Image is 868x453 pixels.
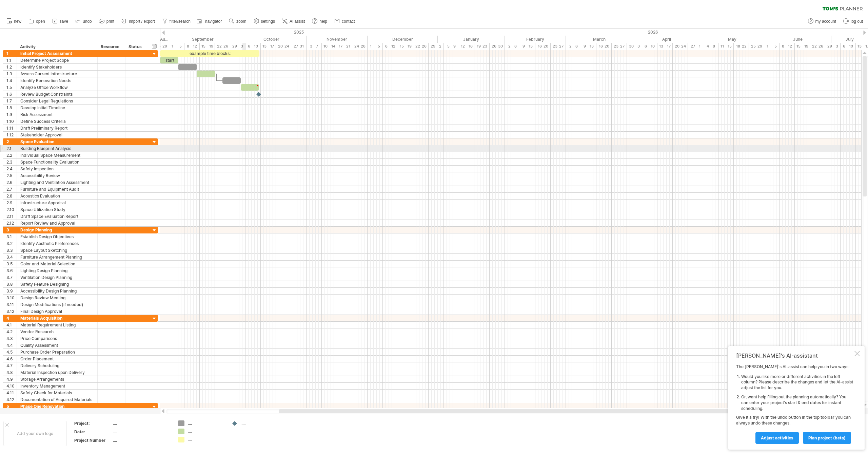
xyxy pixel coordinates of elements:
div: Risk Assessment [20,111,94,118]
div: 16-20 [596,43,612,50]
div: Determine Project Scope [20,57,94,63]
div: Add your own logo [3,421,67,446]
div: March 2026 [566,36,633,43]
div: Storage Arrangements [20,376,94,382]
div: Lighting and Ventilation Assessment [20,179,94,186]
div: Quality Assessment [20,342,94,348]
div: 11 - 15 [718,43,734,50]
div: 25-29 [154,43,169,50]
div: Building Blueprint Analysis [20,145,94,152]
div: 4.4 [6,342,17,348]
div: 6 - 10 [642,43,657,50]
div: 2.1 [6,145,17,152]
span: new [14,19,21,24]
a: AI assist [280,17,307,26]
div: Accessibility Design Planning [20,288,94,294]
div: 9 - 13 [581,43,596,50]
div: 2.6 [6,179,17,186]
div: 19-23 [474,43,490,50]
div: 1.5 [6,84,17,91]
div: 1.4 [6,77,17,84]
div: Delivery Scheduling [20,362,94,369]
div: Individual Space Measurement [20,152,94,158]
div: start [160,57,178,63]
div: 23-27 [551,43,566,50]
div: Project: [74,420,112,426]
div: 6 - 10 [245,43,261,50]
div: Activity [20,43,94,50]
div: 3.3 [6,247,17,253]
div: Purchase Order Preparation [20,349,94,355]
div: 2 - 6 [566,43,581,50]
div: 2.10 [6,206,17,213]
div: Space Utilization Study [20,206,94,213]
div: Infrastructure Appraisal [20,200,94,206]
div: 2.3 [6,159,17,165]
div: The [PERSON_NAME]'s AI-assist can help you in two ways: Give it a try! With the undo button in th... [736,364,853,443]
a: navigator [196,17,224,26]
div: 25-29 [749,43,764,50]
div: Accessibility Review [20,172,94,179]
a: my account [806,17,838,26]
div: January 2026 [438,36,505,43]
div: April 2026 [633,36,700,43]
div: February 2026 [505,36,566,43]
a: undo [74,17,94,26]
div: 4.7 [6,362,17,369]
div: 27 - 1 [688,43,703,50]
a: print [97,17,116,26]
div: 4.10 [6,383,17,389]
div: 13 - 17 [657,43,673,50]
div: Safety Inspection [20,166,94,172]
div: Vendor Research [20,328,94,335]
div: Design Planning [20,227,94,233]
div: 4.12 [6,396,17,403]
div: 15 - 19 [398,43,413,50]
span: contact [342,19,355,24]
div: Define Success Criteria [20,118,94,125]
a: Adjust activities [755,432,799,444]
a: log out [842,17,865,26]
div: .... [113,437,170,443]
div: Stakeholder Approval [20,132,94,138]
span: Adjust activities [761,435,793,440]
div: December 2025 [368,36,438,43]
div: .... [113,420,170,426]
span: filter/search [170,19,191,24]
span: print [106,19,114,24]
div: 29 - 2 [429,43,444,50]
div: 4.9 [6,376,17,382]
div: 15 - 19 [795,43,810,50]
span: open [36,19,45,24]
div: 3.2 [6,240,17,247]
div: 3.11 [6,301,17,308]
span: import / export [129,19,155,24]
li: Or, want help filling out the planning automatically? You can enter your project's start & end da... [741,394,853,411]
div: 16-20 [535,43,551,50]
div: 4 - 8 [703,43,718,50]
div: Safety Feature Designing [20,281,94,287]
a: help [310,17,329,26]
div: 22-26 [215,43,230,50]
div: 1 - 5 [368,43,383,50]
div: 1.11 [6,125,17,131]
div: 2.2 [6,152,17,158]
div: 5 - 9 [444,43,459,50]
div: 4.2 [6,328,17,335]
div: 4.8 [6,369,17,376]
div: 2.8 [6,193,17,199]
div: 3 [6,227,17,233]
div: 4.1 [6,322,17,328]
div: 1.1 [6,57,17,63]
div: 4.6 [6,356,17,362]
div: Report Review and Approval [20,220,94,226]
div: Material Requirement Listing [20,322,94,328]
div: Resource [101,43,121,50]
div: 5 [6,403,17,410]
div: Furniture Arrangement Planning [20,254,94,260]
div: 4.11 [6,390,17,396]
span: plan project (beta) [808,435,846,440]
div: Design Review Meeting [20,295,94,301]
div: 2.9 [6,200,17,206]
div: Materials Acquisition [20,315,94,321]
